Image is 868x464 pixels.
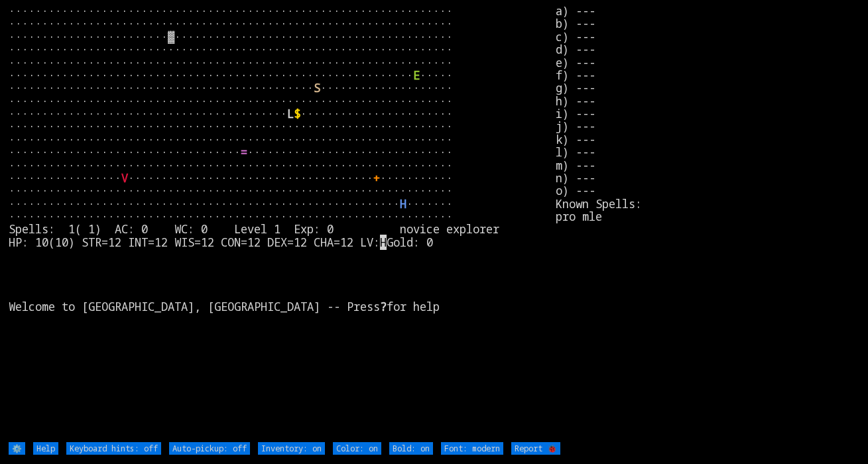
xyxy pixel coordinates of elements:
input: Color: on [333,442,381,455]
input: Keyboard hints: off [66,442,161,455]
font: H [400,196,406,211]
font: V [121,170,128,186]
mark: H [380,235,387,250]
input: Font: modern [441,442,503,455]
font: L [287,106,294,121]
font: + [373,170,380,186]
input: Auto-pickup: off [169,442,250,455]
font: E [413,68,420,83]
input: Inventory: on [258,442,325,455]
input: Bold: on [389,442,433,455]
font: = [241,145,247,160]
input: Help [33,442,58,455]
b: ? [380,299,387,314]
stats: a) --- b) --- c) --- d) --- e) --- f) --- g) --- h) --- i) --- j) --- k) --- l) --- m) --- n) ---... [556,5,859,441]
input: Report 🐞 [511,442,560,455]
font: S [314,80,320,95]
larn: ··································································· ·····························... [9,5,556,441]
font: $ [294,106,300,121]
input: ⚙️ [9,442,25,455]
